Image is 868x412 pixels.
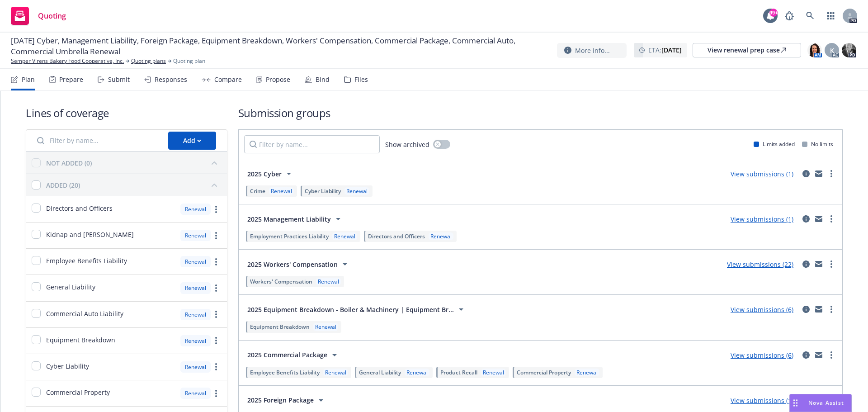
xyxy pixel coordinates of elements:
div: Compare [214,76,242,83]
div: Propose [266,76,290,83]
span: Directors and Officers [368,232,425,240]
span: 2025 Cyber [247,169,282,179]
div: Limits added [754,140,795,148]
div: Renewal [180,335,211,346]
span: General Liability [359,369,401,376]
span: More info... [575,46,610,55]
span: Nova Assist [808,399,844,407]
a: more [211,361,222,372]
button: 2025 Management Liability [244,210,347,228]
div: Renewal [332,232,357,240]
a: more [211,388,222,399]
span: Workers' Compensation [250,278,312,285]
div: Renewal [180,282,211,294]
a: more [826,213,837,224]
a: View submissions (1) [731,170,793,178]
span: Employment Practices Liability [250,232,329,240]
h1: Lines of coverage [26,105,227,120]
div: Renewal [180,256,211,267]
a: mail [813,350,824,360]
a: more [211,283,222,294]
div: Add [183,132,201,149]
button: 2025 Workers' Compensation [244,255,354,273]
span: 2025 Foreign Package [247,395,314,405]
a: more [826,350,837,360]
div: NOT ADDED (0) [46,158,92,168]
div: Submit [108,76,130,83]
a: View submissions (6) [731,351,793,360]
img: photo [842,43,856,57]
div: Renewal [323,369,348,376]
span: General Liability [46,282,95,292]
a: more [211,256,222,267]
div: Renewal [405,369,429,376]
div: No limits [802,140,833,148]
div: Renewal [316,278,341,285]
a: Semper Virens Bakery Food Cooperative, Inc. [11,57,124,65]
a: circleInformation [801,213,811,224]
a: circleInformation [801,259,811,270]
a: Report a Bug [780,7,798,25]
span: Employee Benefits Liability [46,256,127,265]
span: 2025 Commercial Package [247,350,327,360]
a: circleInformation [801,304,811,315]
a: View submissions (22) [727,260,793,269]
span: K [830,46,834,55]
h1: Submission groups [238,105,843,120]
a: more [211,204,222,215]
button: 2025 Commercial Package [244,346,343,364]
div: Renewal [180,309,211,320]
span: Cyber Liability [46,361,89,371]
a: View submissions (1) [731,396,793,405]
span: [DATE] Cyber, Management Liability, Foreign Package, Equipment Breakdown, Workers' Compensation, ... [11,35,550,57]
a: Search [801,7,819,25]
div: Bind [316,76,330,83]
a: more [826,168,837,179]
span: Commercial Property [46,388,110,397]
a: more [826,304,837,315]
div: 99+ [769,9,778,17]
span: 2025 Equipment Breakdown - Boiler & Machinery | Equipment Br... [247,305,454,314]
div: Drag to move [790,394,801,412]
div: Prepare [59,76,83,83]
button: 2025 Foreign Package [244,391,330,409]
div: Renewal [180,230,211,241]
a: mail [813,259,824,270]
input: Filter by name... [244,135,380,153]
a: Quoting [7,3,70,28]
span: Equipment Breakdown [250,323,310,331]
a: Switch app [822,7,840,25]
a: View submissions (6) [731,305,793,314]
span: Quoting plan [173,57,205,65]
a: circleInformation [801,168,811,179]
a: circleInformation [801,350,811,360]
a: mail [813,168,824,179]
div: View renewal prep case [708,43,786,57]
button: More info... [557,43,627,58]
button: 2025 Equipment Breakdown - Boiler & Machinery | Equipment Br... [244,300,470,318]
button: Nova Assist [789,394,852,412]
a: Quoting plans [131,57,166,65]
span: Commercial Property [517,369,571,376]
span: Show archived [385,140,429,149]
a: more [211,309,222,320]
a: more [211,230,222,241]
a: mail [813,213,824,224]
div: Responses [155,76,187,83]
div: Renewal [180,204,211,215]
button: Add [168,132,216,150]
span: Employee Benefits Liability [250,369,320,376]
div: ADDED (20) [46,180,80,190]
span: 2025 Workers' Compensation [247,260,338,269]
div: Renewal [180,361,211,373]
div: Renewal [180,388,211,399]
span: Equipment Breakdown [46,335,115,345]
span: Crime [250,187,265,195]
div: Renewal [344,187,369,195]
div: Renewal [313,323,338,331]
input: Filter by name... [32,132,163,150]
img: photo [807,43,822,57]
a: more [211,335,222,346]
a: mail [813,304,824,315]
span: Commercial Auto Liability [46,309,123,318]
